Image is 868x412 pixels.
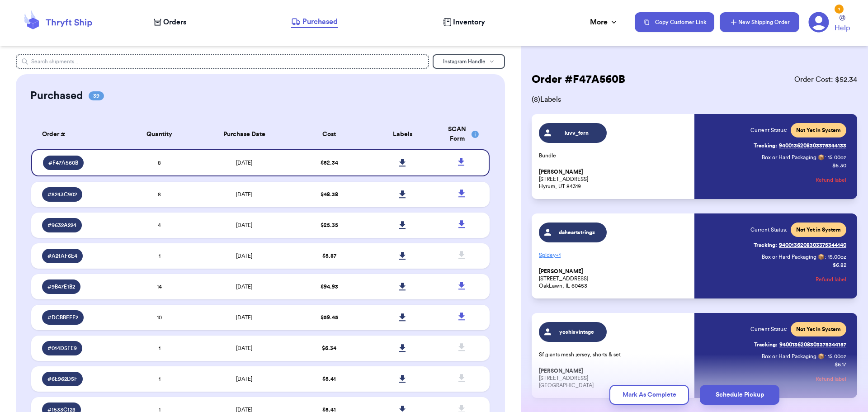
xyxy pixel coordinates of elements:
[321,160,338,166] span: $ 52.34
[443,17,485,28] a: Inventory
[47,345,77,352] span: # 014D5FE9
[796,127,841,134] span: Not Yet in System
[808,12,829,33] a: 1
[825,353,826,360] span: :
[157,284,162,289] span: 14
[556,229,599,236] span: daheartstringz
[835,361,846,368] p: $ 6.17
[835,5,844,14] div: 1
[31,119,123,149] th: Order #
[796,326,841,333] span: Not Yet in System
[158,223,161,228] span: 4
[833,261,846,269] p: $ 6.82
[321,223,338,228] span: $ 25.35
[48,159,78,166] span: # F47A560B
[236,160,252,166] span: [DATE]
[322,346,336,351] span: $ 6.34
[302,16,338,27] span: Purchased
[322,253,336,259] span: $ 5.87
[754,142,777,149] span: Tracking:
[750,127,787,134] span: Current Status:
[539,248,689,262] p: Spidey
[123,119,196,149] th: Quantity
[443,59,486,64] span: Instagram Handle
[539,152,689,159] p: Bundle
[157,315,162,320] span: 10
[236,223,252,228] span: [DATE]
[835,15,850,33] a: Help
[30,89,83,103] h2: Purchased
[539,368,583,374] span: [PERSON_NAME]
[236,376,252,382] span: [DATE]
[47,314,78,321] span: # DCBBEFE2
[754,238,846,252] a: Tracking:9400136208303375344140
[236,253,252,259] span: [DATE]
[720,12,799,32] button: New Shipping Order
[236,346,252,351] span: [DATE]
[539,367,689,389] p: [STREET_ADDRESS] [GEOGRAPHIC_DATA]
[321,284,338,289] span: $ 94.93
[47,283,75,290] span: # 9B47E1B2
[794,74,857,85] span: Order Cost: $ 52.34
[366,119,439,149] th: Labels
[762,254,825,260] span: Box or Hard Packaging 📦
[47,222,76,229] span: # 9632A224
[828,154,846,161] span: 15.00 oz
[556,129,599,137] span: luvv_fern
[196,119,292,149] th: Purchase Date
[236,315,252,320] span: [DATE]
[292,119,366,149] th: Cost
[236,192,252,197] span: [DATE]
[609,385,689,405] button: Mark As Complete
[816,270,846,289] button: Refund label
[158,192,161,197] span: 8
[835,23,850,33] span: Help
[433,54,505,69] button: Instagram Handle
[532,94,857,105] span: ( 8 ) Labels
[816,170,846,190] button: Refund label
[154,17,186,28] a: Orders
[453,17,485,28] span: Inventory
[762,155,825,160] span: Box or Hard Packaging 📦
[556,328,599,336] span: yoshisvintage
[816,369,846,389] button: Refund label
[754,138,846,153] a: Tracking:9400136208303375344133
[47,375,77,383] span: # 6E962D5F
[321,192,338,197] span: $ 48.38
[539,268,583,275] span: [PERSON_NAME]
[163,17,186,28] span: Orders
[539,169,583,175] span: [PERSON_NAME]
[556,252,561,258] span: + 1
[539,268,689,289] p: [STREET_ADDRESS] OakLawn, IL 60453
[47,191,77,198] span: # 8243C902
[291,16,338,28] a: Purchased
[236,284,252,289] span: [DATE]
[828,253,846,260] span: 15.00 oz
[159,376,160,382] span: 1
[750,226,787,233] span: Current Status:
[590,17,618,28] div: More
[762,354,825,359] span: Box or Hard Packaging 📦
[750,326,787,333] span: Current Status:
[825,154,826,161] span: :
[825,253,826,260] span: :
[16,54,429,69] input: Search shipments...
[321,315,338,320] span: $ 59.45
[89,91,104,100] span: 39
[754,341,778,348] span: Tracking:
[700,385,779,405] button: Schedule Pickup
[754,242,777,249] span: Tracking:
[158,160,161,166] span: 8
[754,337,846,352] a: Tracking:9400136208303375344157
[635,12,714,32] button: Copy Customer Link
[159,253,160,259] span: 1
[47,252,77,260] span: # A21AF6E4
[445,125,479,144] div: SCAN Form
[539,351,689,358] p: Sf giants mesh jersey, shorts & set
[828,353,846,360] span: 15.00 oz
[532,72,625,87] h2: Order # F47A560B
[322,376,336,382] span: $ 5.41
[796,226,841,233] span: Not Yet in System
[832,162,846,169] p: $ 6.30
[159,346,160,351] span: 1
